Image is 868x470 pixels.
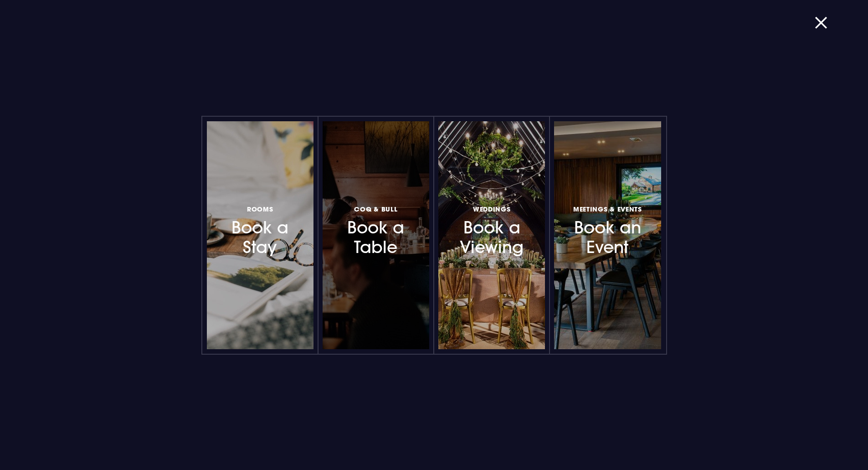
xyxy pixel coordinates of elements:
[568,203,647,258] h3: Book an Event
[247,205,273,213] span: Rooms
[354,205,397,213] span: Coq & Bull
[323,121,429,349] a: Coq & BullBook a Table
[336,203,416,258] h3: Book a Table
[221,203,300,258] h3: Book a Stay
[554,121,661,349] a: Meetings & EventsBook an Event
[573,205,642,213] span: Meetings & Events
[473,205,511,213] span: Weddings
[438,121,545,349] a: WeddingsBook a Viewing
[452,203,531,258] h3: Book a Viewing
[207,121,313,349] a: RoomsBook a Stay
